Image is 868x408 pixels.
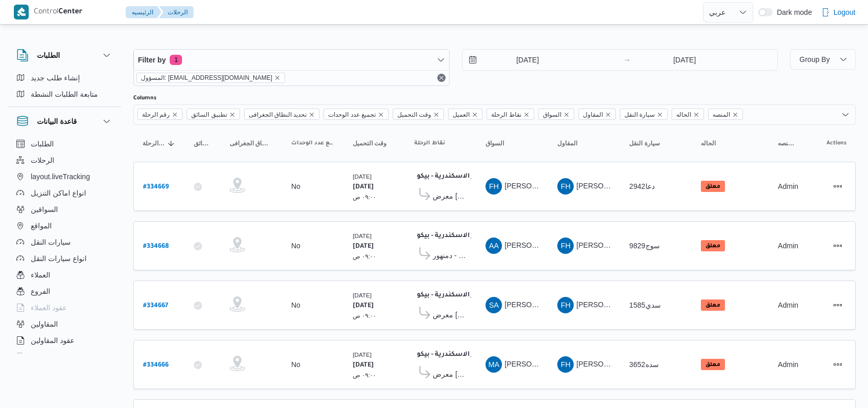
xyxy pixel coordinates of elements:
span: المقاول [583,109,603,120]
span: معلق [701,359,725,370]
button: تطبيق السائق [190,135,215,152]
span: FH [561,238,571,254]
div: Ftha Hassan Jlal Abo Alhassan Shrkah Trabo [557,178,574,195]
span: [PERSON_NAME] [504,241,563,249]
div: No [291,360,300,369]
span: سيارات النقل [31,236,71,248]
span: [PERSON_NAME] [PERSON_NAME] [504,360,624,368]
small: ٠٩:٠٠ ص [353,253,376,260]
small: ٠٩:٠٠ ص [353,372,376,378]
span: معرض ميامى ستورز - دمنهور [433,249,467,262]
button: Remove المقاول from selection in this group [605,112,611,118]
span: معلق [701,181,725,192]
span: نقاط الرحلة [491,109,521,120]
small: ٠٩:٠٠ ص [353,312,376,319]
button: تحديد النطاق الجغرافى [226,135,277,152]
span: المنصه [778,139,795,147]
div: قاعدة البيانات [8,136,121,357]
b: [DATE] [353,184,374,191]
b: Center [58,8,83,16]
span: [PERSON_NAME]ه تربو [576,360,653,368]
span: تطبيق السائق [187,109,239,120]
span: المسؤول: [EMAIL_ADDRESS][DOMAIN_NAME] [141,73,272,82]
span: متابعة الطلبات النشطة [31,88,98,100]
button: Filter by1 active filters [134,50,449,70]
div: → [623,56,631,63]
b: [DATE] [353,303,374,310]
span: AA [489,238,499,254]
span: [PERSON_NAME]ه تربو [576,300,653,309]
span: نقاط الرحلة [414,139,445,147]
button: إنشاء طلب جديد [12,70,117,86]
a: #334667 [143,298,168,312]
span: الفروع [31,285,50,297]
b: معلق [705,243,720,249]
span: وقت التحميل [353,139,387,147]
button: الفروع [12,283,117,299]
span: المقاول [557,139,577,147]
b: [DATE] [353,243,374,250]
span: السواق [486,139,504,147]
button: Remove [435,72,448,84]
a: #334668 [143,239,169,253]
button: انواع سيارات النقل [12,250,117,267]
span: انواع سيارات النقل [31,252,87,265]
span: وقت التحميل [397,109,431,120]
svg: Sorted in descending order [167,139,175,147]
span: تطبيق السائق [191,109,227,120]
button: الرحلات [159,6,194,18]
button: Remove تطبيق السائق from selection in this group [229,112,235,118]
b: [DATE] [353,362,374,369]
span: تجميع عدد الوحدات [291,139,334,147]
h3: قاعدة البيانات [37,115,77,127]
b: # 334669 [143,184,169,191]
button: Actions [830,238,846,254]
iframe: chat widget [10,367,43,398]
div: Ftha Hassan Jlal Abo Alhassan Shrkah Trabo [557,238,574,254]
input: Press the down key to open a popover containing a calendar. [462,50,579,70]
span: تحديد النطاق الجغرافى [249,109,307,120]
div: Ali Abadallah Abadalaal Msaaod [486,238,502,254]
div: No [291,300,300,310]
span: اجهزة التليفون [31,351,73,363]
span: المواقع [31,220,52,232]
span: FH [561,178,571,195]
span: Admin [778,182,798,190]
button: remove selected entity [274,75,280,81]
button: Remove نقاط الرحلة from selection in this group [523,112,530,118]
span: معرض [PERSON_NAME] [GEOGRAPHIC_DATA] [433,309,467,321]
button: السواق [481,135,543,152]
div: No [291,182,300,191]
h3: الطلبات [37,49,60,61]
span: رقم الرحلة [142,109,170,120]
span: انواع اماكن التنزيل [31,187,86,199]
div: Ftha Hassan Jlal Abo Alhassan [486,178,502,195]
div: Muhammad Abadalamunam Ghanm Abadaliqoa Abadallah [486,356,502,373]
a: #334669 [143,180,169,194]
button: Actions [830,356,846,373]
button: Group By [790,49,856,70]
span: تحديد النطاق الجغرافى [230,139,273,147]
b: معلق [705,303,720,309]
span: تجميع عدد الوحدات [328,109,376,120]
button: عقود العملاء [12,299,117,316]
button: الحاله [697,135,763,152]
span: سيارة النقل [624,109,655,120]
span: نقاط الرحلة [487,109,534,120]
span: العملاء [31,269,50,281]
button: Remove تجميع عدد الوحدات from selection in this group [378,112,384,118]
span: سيارة النقل [620,109,668,120]
span: المقاولين [31,318,58,330]
small: ٠٩:٠٠ ص [353,194,376,200]
div: Ftha Hassan Jlal Abo Alhassan Shrkah Trabo [557,297,574,313]
span: الحاله [701,139,716,147]
b: مخزن فرونت دور الاسكندرية - بيكو [417,173,522,180]
span: رقم الرحلة [137,109,183,120]
div: الطلبات [8,70,121,106]
button: قاعدة البيانات [16,115,113,127]
button: Remove وقت التحميل from selection in this group [433,112,439,118]
span: معرض [PERSON_NAME] [GEOGRAPHIC_DATA] [433,368,467,380]
button: المقاولين [12,316,117,332]
button: Actions [830,178,846,195]
button: وقت التحميل [349,135,400,152]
